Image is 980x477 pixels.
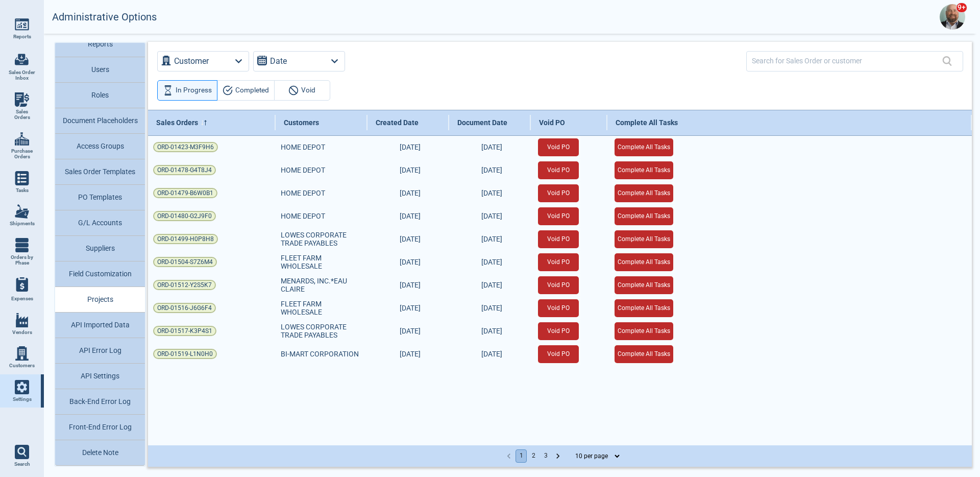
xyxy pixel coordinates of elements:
span: [DATE] [400,327,421,335]
button: Complete All Tasks [615,138,673,156]
span: ORD-01504-S7Z6M4 [157,257,213,267]
button: Complete All Tasks [615,299,673,317]
button: Date [253,51,345,71]
img: menu_icon [15,132,29,146]
button: Complete All Tasks [615,253,673,271]
span: [DATE] [481,258,502,266]
span: ORD-01499-H0P8H8 [157,234,214,244]
span: LOWES CORPORATE TRADE PAYABLES [281,231,362,247]
span: ORD-01423-M3F9H6 [157,142,214,152]
span: [DATE] [481,304,502,312]
img: menu_icon [15,313,29,327]
button: Void PO [538,184,579,202]
button: Sales Order Templates [55,159,145,185]
button: Void PO [538,161,579,179]
span: [DATE] [481,350,502,358]
span: [DATE] [400,212,421,220]
button: Customer [157,51,249,71]
span: ORD-01516-J6G6F4 [157,303,212,313]
button: Complete All Tasks [615,207,673,225]
img: menu_icon [15,238,29,252]
button: Field Customization [55,261,145,287]
span: Complete All Tasks [616,118,678,127]
button: Void PO [538,345,579,363]
span: FLEET FARM WHOLESALE [281,300,362,316]
button: Void PO [538,207,579,225]
label: Date [270,54,287,68]
span: ORD-01512-Y2S5K7 [157,280,212,290]
span: HOME DEPOT [281,143,325,151]
button: Access Groups [55,134,145,159]
span: Void PO [539,118,565,127]
button: page 1 [516,449,527,463]
button: Complete All Tasks [615,276,673,294]
span: HOME DEPOT [281,212,325,220]
span: Expenses [11,296,33,302]
span: Sales Order Inbox [8,69,36,81]
span: [DATE] [400,189,421,197]
span: Sales Orders [8,109,36,121]
span: FLEET FARM WHOLESALE [281,254,362,270]
span: [DATE] [400,304,421,312]
span: [DATE] [400,166,421,174]
button: Go to page 2 [528,449,539,463]
button: Projects [55,287,145,313]
span: [DATE] [400,350,421,358]
img: menu_icon [15,380,29,394]
input: Search for Sales Order or customer [752,54,942,68]
nav: pagination navigation [503,449,564,463]
span: Created Date [376,118,419,127]
button: Void PO [538,253,579,271]
span: [DATE] [481,189,502,197]
button: PO Templates [55,185,145,210]
span: Void [301,84,315,97]
button: Complete All Tasks [615,230,673,248]
span: [DATE] [400,258,421,266]
span: HOME DEPOT [281,189,325,197]
button: Go to page 3 [540,449,551,463]
button: Delete Note [55,440,145,466]
button: Void PO [538,230,579,248]
span: [DATE] [481,143,502,151]
img: menu_icon [15,346,29,361]
span: Orders by Phase [8,254,36,266]
button: In Progress [157,80,217,101]
span: ORD-01478-G4T8J4 [157,165,212,175]
button: Void PO [538,138,579,156]
button: API Settings [55,364,145,389]
span: Sales Orders [156,118,198,127]
img: menu_icon [15,204,29,219]
button: Completed [217,80,275,101]
button: Suppliers [55,236,145,261]
span: Settings [13,396,32,402]
button: Void [274,80,330,101]
button: Void PO [538,276,579,294]
img: menu_icon [15,92,29,107]
button: Go to next page [552,449,563,463]
span: Tasks [16,187,29,194]
span: Shipments [10,221,35,227]
button: Void PO [538,299,579,317]
span: HOME DEPOT [281,166,325,174]
span: ORD-01480-G2J9F0 [157,211,212,221]
button: Roles [55,83,145,108]
span: [DATE] [481,166,502,174]
span: Customers [9,363,35,369]
span: [DATE] [481,327,502,335]
span: Document Date [457,118,507,127]
h2: Administrative Options [52,11,157,23]
button: G/L Accounts [55,210,145,236]
span: ORD-01519-L1N0H0 [157,349,213,359]
span: [DATE] [481,281,502,289]
button: Complete All Tasks [615,184,673,202]
button: Void PO [538,322,579,340]
button: Reports [55,32,145,57]
label: Customer [174,54,209,68]
span: BI-MART CORPORATION [281,350,359,358]
span: [DATE] [400,143,421,151]
span: [DATE] [400,281,421,289]
span: Customers [284,118,319,127]
span: Completed [235,84,269,97]
span: ORD-01479-B6W0B1 [157,188,213,198]
span: 9+ [956,3,967,13]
